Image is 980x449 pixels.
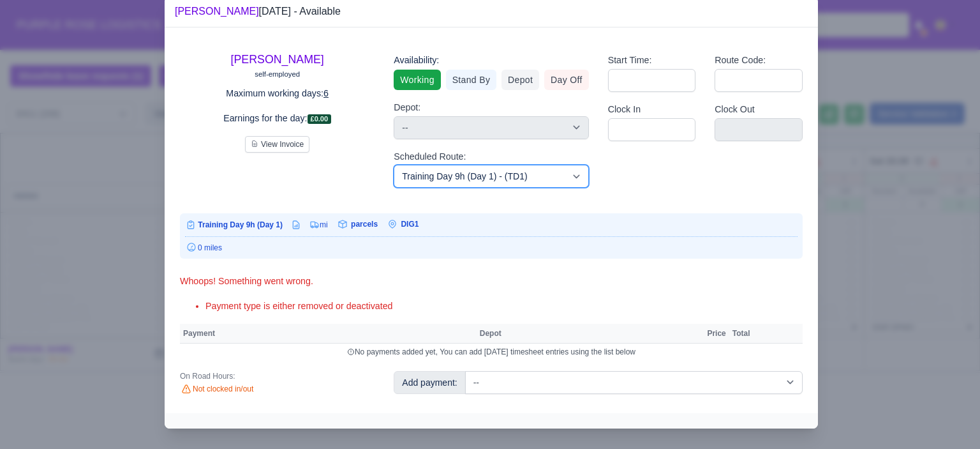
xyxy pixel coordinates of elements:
[351,220,378,229] span: parcels
[394,371,465,394] div: Add payment:
[175,6,259,17] a: [PERSON_NAME]
[180,274,803,289] div: Whoops! Something went wrong.
[205,299,803,314] li: Payment type is either removed or deactivated
[394,70,440,90] a: Working
[180,86,375,101] p: Maximum working days:
[501,70,539,90] a: Depot
[477,324,694,343] th: Depot
[704,324,729,343] th: Price
[245,136,309,153] button: View Invoice
[180,384,375,395] div: Not clocked in/out
[255,70,300,78] small: self-employed
[446,70,496,90] a: Stand By
[401,220,419,229] span: DIG1
[715,53,766,68] label: Route Code:
[180,324,477,343] th: Payment
[185,242,798,254] div: 0 miles
[394,149,466,164] label: Scheduled Route:
[729,324,754,343] th: Total
[231,53,324,66] a: [PERSON_NAME]
[323,88,329,98] u: 6
[394,100,420,115] label: Depot:
[180,344,803,361] td: No payments added yet, You can add [DATE] timesheet entries using the list below
[175,4,341,19] div: [DATE] - Available
[916,388,980,449] iframe: Chat Widget
[308,114,332,124] span: £0.00
[180,371,375,381] div: On Road Hours:
[302,218,329,231] td: mi
[608,53,652,68] label: Start Time:
[180,111,375,126] p: Earnings for the day:
[715,102,755,117] label: Clock Out
[198,220,283,229] span: Training Day 9h (Day 1)
[394,53,588,68] div: Availability:
[544,70,589,90] a: Day Off
[608,102,641,117] label: Clock In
